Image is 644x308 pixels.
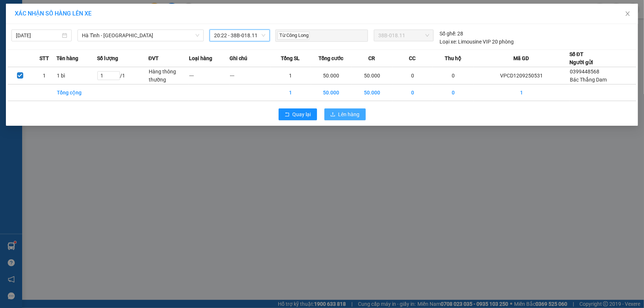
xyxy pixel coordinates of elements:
span: Loại xe: [440,38,457,46]
span: 0399448568 [570,69,599,75]
td: Hàng thông thường [148,67,189,84]
button: uploadLên hàng [324,108,366,120]
td: --- [189,67,230,84]
td: 50.000 [352,67,392,84]
span: upload [330,112,335,118]
td: 1 [473,84,569,101]
span: Hà Tĩnh - Hà Nội [82,30,199,41]
span: down [195,33,200,38]
div: 28 [440,30,463,38]
td: 1 [271,67,311,84]
td: 1 [32,67,56,84]
li: Cổ Đạm, xã [GEOGRAPHIC_DATA], [GEOGRAPHIC_DATA] [69,18,309,27]
span: 38B-018.11 [378,30,429,41]
td: 0 [392,84,433,101]
span: Bác Thắng Dam [570,77,607,83]
td: 0 [433,84,473,101]
span: Quay lại [293,110,311,118]
span: rollback [285,112,290,118]
span: CC [409,54,416,62]
span: ĐVT [148,54,159,62]
span: Tổng SL [281,54,300,62]
td: 1 [271,84,311,101]
button: rollbackQuay lại [279,108,317,120]
td: 50.000 [352,84,392,101]
td: Tổng cộng [56,84,97,101]
span: 20:22 - 38B-018.11 [214,30,265,41]
span: Tổng cước [319,54,344,62]
div: Limousine VIP 20 phòng [440,38,514,46]
span: Ghi chú [230,54,247,62]
li: Hotline: 1900252555 [69,27,309,37]
span: close [625,11,631,17]
span: CR [368,54,375,62]
span: Thu hộ [445,54,461,62]
span: XÁC NHẬN SỐ HÀNG LÊN XE [15,10,92,17]
td: 1 bì [56,67,97,84]
b: GỬI : VP Cổ Đạm [9,53,86,66]
img: logo.jpg [9,9,46,46]
td: 0 [392,67,433,84]
td: 50.000 [311,67,352,84]
span: Số lượng [97,54,118,62]
span: Mã GD [514,54,529,62]
span: Loại hàng [189,54,212,62]
td: --- [230,67,270,84]
span: Số ghế: [440,30,456,38]
td: 0 [433,67,473,84]
span: Từ Công Long [277,31,310,40]
td: VPCD1209250531 [473,67,569,84]
span: Lên hàng [338,110,360,118]
td: 50.000 [311,84,352,101]
span: STT [39,54,49,62]
input: 12/09/2025 [16,31,61,39]
div: Số ĐT Người gửi [569,50,593,66]
button: Close [617,4,638,24]
td: / 1 [97,67,148,84]
span: Tên hàng [56,54,78,62]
